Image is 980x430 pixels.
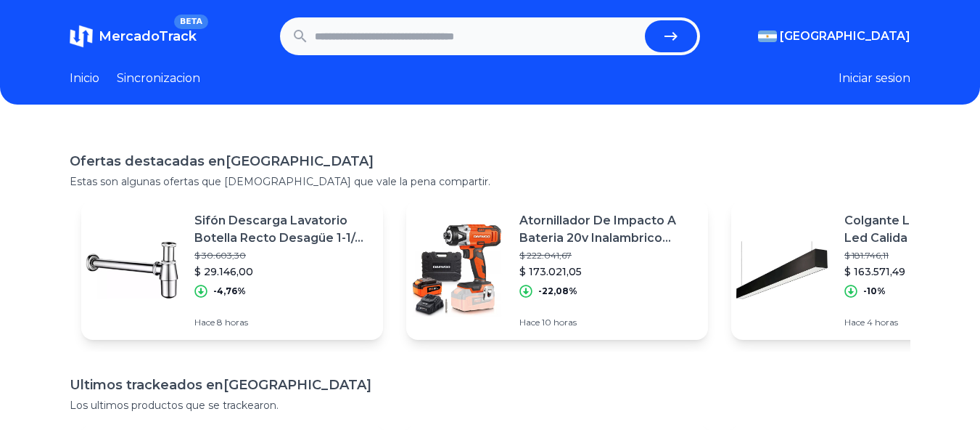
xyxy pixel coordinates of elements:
[538,285,577,297] p: -22,08%
[194,317,371,328] p: Hace 8 horas
[519,317,696,328] p: Hace 10 horas
[406,219,508,321] img: Featured image
[863,285,886,297] p: -10%
[70,174,910,189] p: Estas son algunas ofertas que [DEMOGRAPHIC_DATA] que vale la pena compartir.
[731,219,833,321] img: Featured image
[839,70,910,87] button: Iniciar sesion
[194,212,371,247] p: Sifón Descarga Lavatorio Botella Recto Desagüe 1-1/4 Baño
[194,264,371,279] p: $ 29.146,00
[213,285,246,297] p: -4,76%
[174,15,208,29] span: BETA
[519,264,696,279] p: $ 173.021,05
[81,200,383,340] a: Featured imageSifón Descarga Lavatorio Botella Recto Desagüe 1-1/4 Baño$ 30.603,30$ 29.146,00-4,7...
[758,31,777,42] img: Argentina
[70,151,910,171] h1: Ofertas destacadas en [GEOGRAPHIC_DATA]
[519,212,696,247] p: Atornillador De Impacto A Bateria 20v Inalambrico Daewoo
[780,28,910,45] span: [GEOGRAPHIC_DATA]
[117,70,200,87] a: Sincronizacion
[70,375,910,395] h1: Ultimos trackeados en [GEOGRAPHIC_DATA]
[70,398,910,413] p: Los ultimos productos que se trackearon.
[70,25,93,48] img: MercadoTrack
[406,200,708,340] a: Featured imageAtornillador De Impacto A Bateria 20v Inalambrico Daewoo$ 222.041,67$ 173.021,05-22...
[519,250,696,261] p: $ 222.041,67
[99,28,197,44] span: MercadoTrack
[70,25,197,48] a: MercadoTrackBETA
[194,250,371,261] p: $ 30.603,30
[81,219,183,321] img: Featured image
[70,70,99,87] a: Inicio
[758,28,910,45] button: [GEOGRAPHIC_DATA]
